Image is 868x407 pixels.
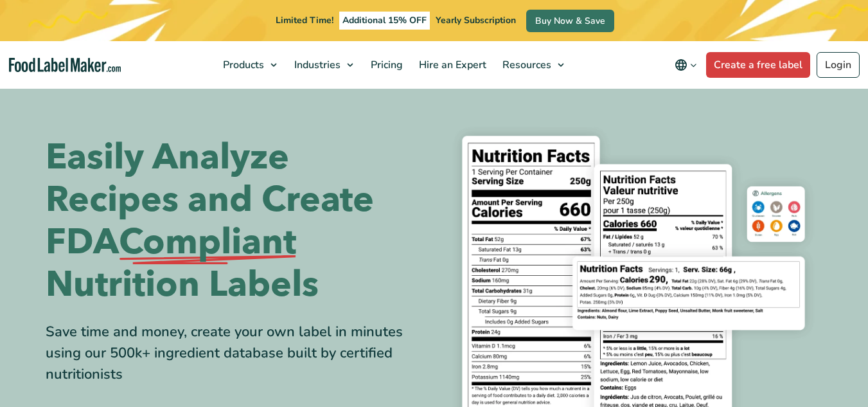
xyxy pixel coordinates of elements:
[339,12,430,30] span: Additional 15% OFF
[363,41,408,89] a: Pricing
[46,136,425,306] h1: Easily Analyze Recipes and Create FDA Nutrition Labels
[219,58,265,72] span: Products
[411,41,492,89] a: Hire an Expert
[415,58,488,72] span: Hire an Expert
[526,10,614,32] a: Buy Now & Save
[119,221,296,264] span: Compliant
[495,41,571,89] a: Resources
[215,41,283,89] a: Products
[290,58,342,72] span: Industries
[9,58,121,73] a: Food Label Maker homepage
[666,52,706,78] button: Change language
[817,52,860,78] a: Login
[276,14,333,26] span: Limited Time!
[46,321,425,385] div: Save time and money, create your own label in minutes using our 500k+ ingredient database built b...
[367,58,404,72] span: Pricing
[499,58,553,72] span: Resources
[706,52,810,78] a: Create a free label
[287,41,360,89] a: Industries
[436,14,516,26] span: Yearly Subscription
